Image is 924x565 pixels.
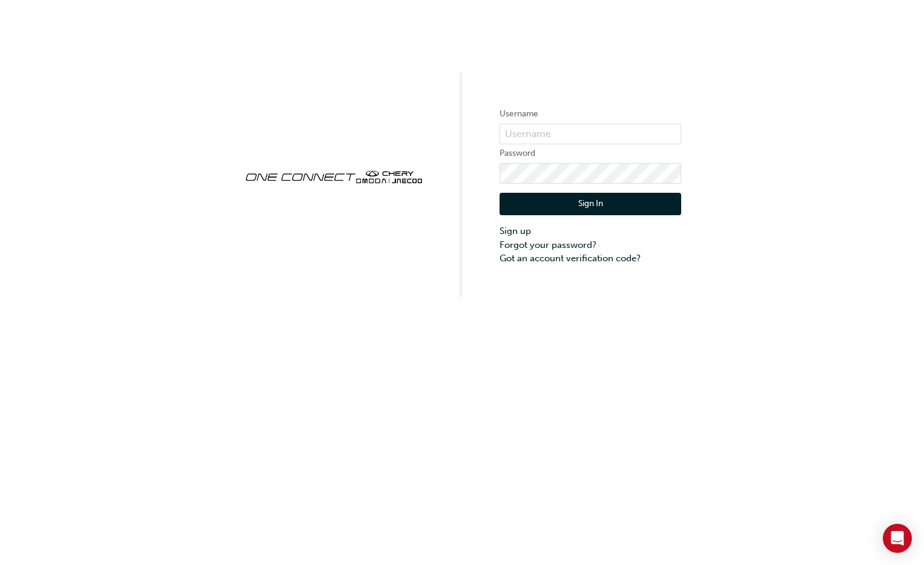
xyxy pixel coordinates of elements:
[500,252,681,266] a: Got an account verification code?
[243,160,424,192] img: oneconnect
[500,107,681,121] label: Username
[500,146,681,161] label: Password
[500,124,681,144] input: Username
[500,193,681,216] button: Sign In
[500,238,681,252] a: Forgot your password?
[500,224,681,238] a: Sign up
[883,524,912,553] div: Open Intercom Messenger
